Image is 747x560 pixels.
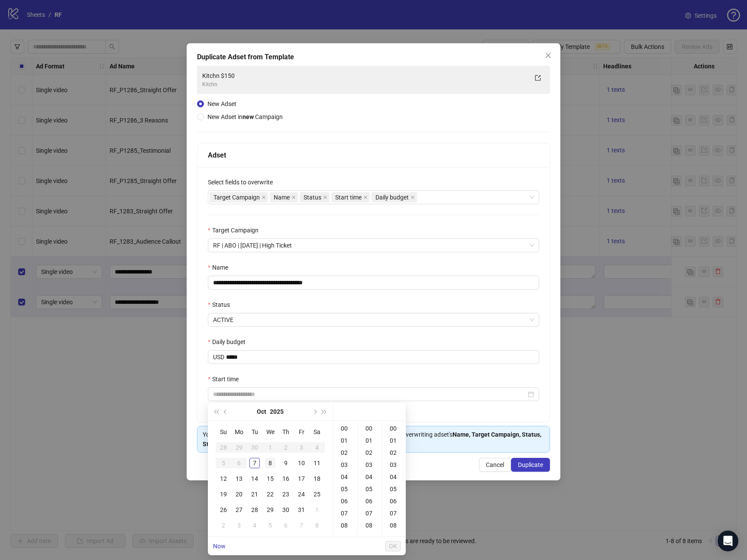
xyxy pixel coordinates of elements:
td: 2025-10-31 [294,502,309,518]
td: 2025-10-18 [309,471,325,486]
button: Next month (PageDown) [310,403,319,420]
div: You are about to the selected adset without any ads, overwriting adset's and keeping all other fi... [203,430,544,449]
span: close [323,195,327,200]
div: Kitchn $150 [202,71,527,80]
td: 2025-10-25 [309,486,325,502]
td: 2025-10-13 [231,471,247,486]
span: Target Campaign [213,193,260,202]
div: 9 [281,458,291,468]
div: 01 [359,434,380,447]
div: 03 [335,459,356,471]
div: 30 [281,505,291,515]
div: 07 [359,507,380,519]
div: 03 [384,459,404,471]
div: 03 [359,459,380,471]
div: 04 [384,471,404,483]
input: Daily budget [226,351,539,364]
div: 09 [384,531,404,544]
div: 00 [384,422,404,434]
span: New Adset in Campaign [207,113,283,120]
th: Fr [294,424,309,440]
button: Cancel [479,458,511,472]
td: 2025-11-01 [309,502,325,518]
div: 07 [384,507,404,519]
div: 02 [359,447,380,459]
div: 14 [249,473,260,484]
div: 06 [335,495,356,507]
button: Previous month (PageUp) [221,403,230,420]
div: 29 [265,505,275,515]
div: 1 [265,442,275,453]
td: 2025-10-26 [216,502,231,518]
strong: new [243,113,254,120]
span: Daily budget [375,193,409,202]
div: 01 [335,434,356,447]
div: 4 [312,442,322,453]
div: 05 [384,483,404,495]
div: 2 [218,520,229,531]
th: Th [278,424,294,440]
div: 02 [335,447,356,459]
div: 7 [249,458,260,468]
th: Su [216,424,231,440]
div: 29 [234,442,244,453]
td: 2025-10-04 [309,440,325,455]
div: 00 [335,422,356,434]
div: 28 [218,442,229,453]
span: close [545,52,552,59]
td: 2025-11-04 [247,518,262,533]
div: 01 [384,434,404,447]
div: 07 [335,507,356,519]
label: Start time [208,374,244,384]
strong: Name, Target Campaign, Status, Start time, Daily budget [203,431,541,447]
span: Status [300,192,330,203]
td: 2025-10-28 [247,502,262,518]
span: Name [274,193,290,202]
label: Select fields to overwrite [208,177,278,187]
button: Next year (Control + right) [320,403,329,420]
div: Duplicate Adset from Template [197,52,550,62]
div: 04 [335,471,356,483]
div: 1 [312,505,322,515]
span: RF | ABO | 10.3.25 | High Ticket [213,239,534,252]
div: 21 [249,489,260,499]
div: 5 [265,520,275,531]
td: 2025-10-30 [278,502,294,518]
div: 06 [359,495,380,507]
td: 2025-11-06 [278,518,294,533]
div: 08 [384,519,404,531]
div: 17 [296,473,307,484]
td: 2025-10-24 [294,486,309,502]
div: 00 [359,422,380,434]
div: 28 [249,505,260,515]
div: 27 [234,505,244,515]
span: close [262,195,266,200]
td: 2025-10-17 [294,471,309,486]
div: 24 [296,489,307,499]
div: 7 [296,520,307,531]
div: 04 [359,471,380,483]
span: close [411,195,415,200]
span: Name [270,192,298,203]
td: 2025-10-14 [247,471,262,486]
div: 05 [335,483,356,495]
div: 02 [384,447,404,459]
button: Last year (Control + left) [211,403,221,420]
span: close [363,195,368,200]
span: Duplicate [518,461,543,468]
span: Cancel [486,461,504,468]
td: 2025-10-05 [216,455,231,471]
div: 16 [281,473,291,484]
td: 2025-10-20 [231,486,247,502]
td: 2025-10-11 [309,455,325,471]
span: export [535,75,541,81]
td: 2025-09-30 [247,440,262,455]
label: Target Campaign [208,225,264,235]
td: 2025-10-01 [262,440,278,455]
div: 31 [296,505,307,515]
div: 3 [234,520,244,531]
th: Mo [231,424,247,440]
td: 2025-10-27 [231,502,247,518]
span: ACTIVE [213,313,534,326]
span: New Adset [207,100,236,107]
